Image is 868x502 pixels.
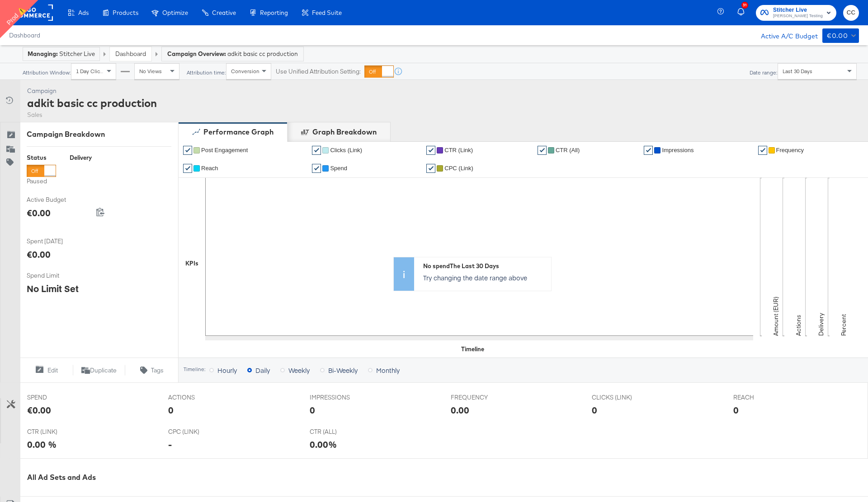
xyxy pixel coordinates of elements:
span: Last 30 Days [783,68,812,74]
a: Dashboard [115,50,146,58]
a: ✔ [758,146,767,155]
strong: Campaign Overview: [167,50,226,57]
span: adkit basic cc production [227,50,298,58]
span: CPC (Link) [444,165,473,172]
span: Creative [212,9,236,16]
a: ✔ [538,146,547,155]
span: CTR (Link) [444,147,473,153]
span: Conversion [231,68,259,74]
span: Optimize [162,9,188,16]
a: ✔ [312,164,321,173]
div: 0.00 [451,404,469,417]
div: 31 [741,2,748,9]
span: Reporting [260,9,288,16]
label: Use Unified Attribution Setting: [276,67,361,76]
span: No Views [139,68,162,74]
a: ✔ [426,146,435,155]
span: Frequency [776,147,804,153]
span: Tags [151,366,164,375]
button: CC [843,5,859,21]
button: 31 [736,4,751,22]
div: 0 [733,404,739,417]
span: Spent [DATE] [27,237,94,246]
span: CTR (All) [556,147,580,153]
div: Active A/C Budget [751,28,818,42]
div: adkit basic cc production [27,95,157,111]
div: €0.00 [27,248,51,261]
a: ✔ [183,164,192,173]
span: Spend [330,165,347,172]
div: Campaign Breakdown [27,129,171,139]
span: CTR (ALL) [310,428,377,436]
span: Hourly [217,366,237,375]
span: Edit [47,366,58,375]
span: Products [113,9,138,16]
span: Weekly [288,366,310,375]
div: €0.00 [827,30,848,42]
span: CTR (LINK) [27,428,95,436]
span: [PERSON_NAME] Testing [773,13,823,20]
a: ✔ [426,164,435,173]
span: Reach [201,165,218,172]
button: Tags [125,365,178,376]
strong: Managing: [28,50,58,57]
div: 0.00% [310,438,337,451]
span: FREQUENCY [451,393,519,402]
div: Date range: [749,70,778,76]
div: 0 [168,404,174,417]
div: Sales [27,111,157,119]
div: Performance Graph [203,127,274,137]
span: ACTIONS [168,393,236,402]
span: Monthly [376,366,400,375]
span: CPC (LINK) [168,428,236,436]
span: Active Budget [27,195,94,204]
a: ✔ [644,146,653,155]
span: Impressions [662,147,693,153]
button: Stitcher Live[PERSON_NAME] Testing [756,5,836,21]
div: 0.00 % [27,438,57,451]
div: No Limit Set [27,282,79,295]
span: Post Engagement [201,147,248,153]
button: €0.00 [822,28,859,43]
div: Timeline: [183,366,206,372]
p: Try changing the date range above [423,273,547,282]
button: Duplicate [73,365,126,376]
div: Attribution time: [186,70,226,76]
div: Delivery [70,153,92,162]
span: Ads [78,9,89,16]
div: 0 [310,404,315,417]
div: €0.00 [27,206,51,219]
span: CLICKS (LINK) [592,393,660,402]
span: Duplicate [90,366,117,375]
label: Paused [27,177,56,186]
span: IMPRESSIONS [310,393,377,402]
a: ✔ [183,146,192,155]
div: 0 [592,404,597,417]
span: REACH [733,393,801,402]
div: Graph Breakdown [312,127,377,137]
a: Dashboard [9,32,40,39]
span: Feed Suite [312,9,342,16]
a: ✔ [312,146,321,155]
div: Campaign [27,87,157,95]
span: 1 Day Clicks [76,68,105,74]
span: Spend Limit [27,271,94,280]
div: Attribution Window: [22,70,71,76]
div: Stitcher Live [28,50,95,58]
span: Bi-Weekly [328,366,358,375]
span: Stitcher Live [773,5,823,15]
div: All Ad Sets and Ads [27,472,868,483]
span: Clicks (Link) [330,147,362,153]
span: SPEND [27,393,95,402]
div: No spend The Last 30 Days [423,262,547,270]
button: Edit [20,365,73,376]
div: Status [27,153,56,162]
span: Daily [255,366,270,375]
div: - [168,438,172,451]
span: CC [847,8,855,18]
div: €0.00 [27,404,51,417]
